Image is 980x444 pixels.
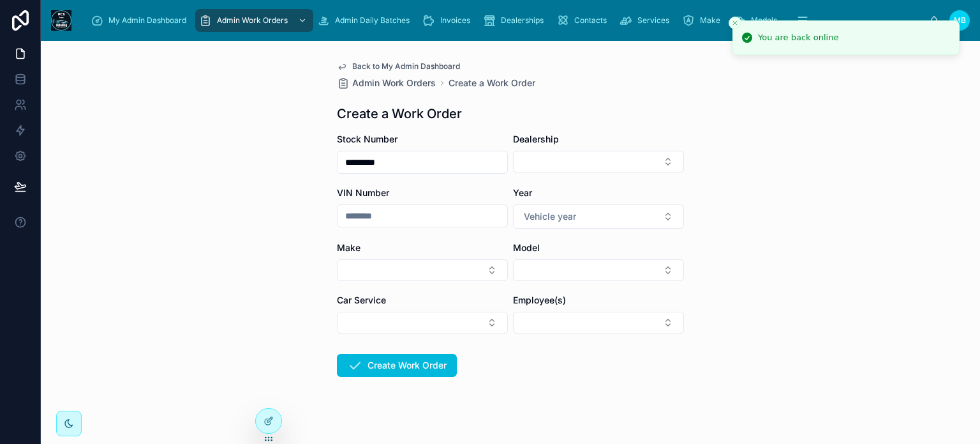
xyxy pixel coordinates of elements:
[419,9,479,32] a: Invoices
[524,210,576,223] span: Vehicle year
[337,295,386,305] span: Car Service
[553,9,616,32] a: Contacts
[337,105,462,123] h1: Create a Work Order
[513,151,684,172] button: Select Button
[352,77,436,89] span: Admin Work Orders
[337,187,389,198] span: VIN Number
[335,15,410,26] span: Admin Daily Batches
[574,15,607,26] span: Contacts
[513,134,559,144] span: Dealership
[758,31,838,44] div: You are back online
[337,134,397,144] span: Stock Number
[337,354,457,377] button: Create Work Order
[337,242,360,253] span: Make
[513,295,566,305] span: Employee(s)
[637,15,669,26] span: Services
[729,9,786,32] a: Models
[479,9,553,32] a: Dealerships
[195,9,313,32] a: Admin Work Orders
[501,15,544,26] span: Dealerships
[513,312,684,333] button: Select Button
[729,17,741,29] button: Close toast
[108,15,186,26] span: My Admin Dashboard
[954,15,966,26] span: MB
[82,6,929,34] div: scrollable content
[337,312,508,333] button: Select Button
[513,187,532,198] span: Year
[513,259,684,281] button: Select Button
[51,10,71,31] img: App logo
[449,77,535,89] a: Create a Work Order
[513,204,684,229] button: Select Button
[217,15,288,26] span: Admin Work Orders
[616,9,678,32] a: Services
[352,61,460,72] span: Back to My Admin Dashboard
[700,15,720,26] span: Make
[678,9,729,32] a: Make
[337,259,508,281] button: Select Button
[337,77,436,89] a: Admin Work Orders
[513,242,540,253] span: Model
[87,9,195,32] a: My Admin Dashboard
[313,9,419,32] a: Admin Daily Batches
[440,15,470,26] span: Invoices
[337,61,460,72] a: Back to My Admin Dashboard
